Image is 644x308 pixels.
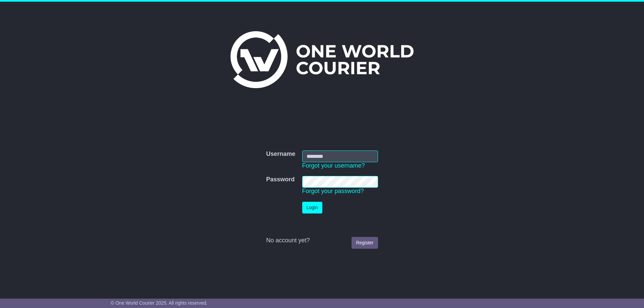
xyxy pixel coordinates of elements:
a: Register [352,237,378,249]
label: Password [266,176,294,183]
img: One World [230,31,414,88]
span: © One World Courier 2025. All rights reserved. [111,300,208,306]
a: Forgot your username? [302,162,365,169]
a: Forgot your password? [302,188,364,194]
button: Login [302,202,322,213]
label: Username [266,150,295,158]
div: No account yet? [266,237,378,244]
